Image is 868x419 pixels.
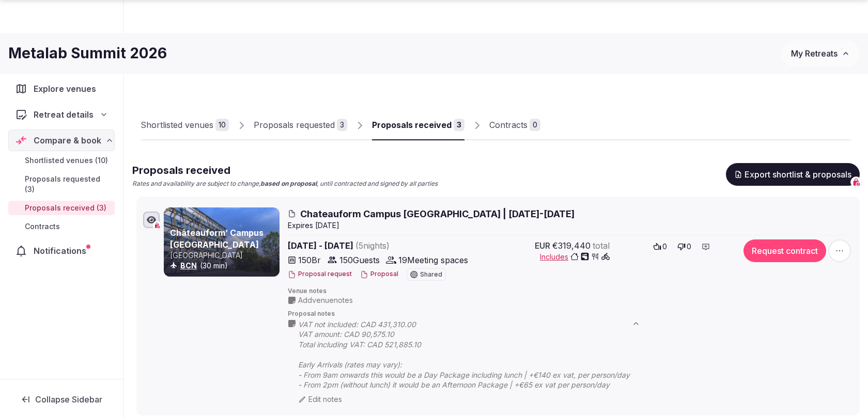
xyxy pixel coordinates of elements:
span: 0 [687,241,691,252]
span: Chateauform Campus [GEOGRAPHIC_DATA] | [DATE]-[DATE] [300,207,575,220]
h1: Metalab Summit 2026 [8,43,167,63]
span: Contracts [25,221,60,232]
a: Châteauform’ Campus [GEOGRAPHIC_DATA] [170,228,263,249]
span: VAT not included: CAD 431,310.00 VAT amount: CAD 90,575.10 Total including VAT: CAD 521,885.10 Ea... [298,319,650,390]
button: 0 [674,239,694,254]
span: Collapse Sidebar [35,394,102,405]
span: total [593,239,610,252]
div: Proposals received [372,119,452,131]
div: Expire s [DATE] [288,220,853,231]
span: Shortlisted venues (10) [25,155,108,166]
a: Explore venues [8,78,115,100]
a: Contracts [8,219,115,234]
a: BCN [180,261,197,270]
div: 10 [215,119,229,131]
span: EUR [535,239,550,252]
p: [GEOGRAPHIC_DATA] [170,250,277,261]
span: Add venue notes [298,295,353,305]
a: Contracts0 [489,110,540,140]
button: Proposal request [288,270,352,279]
button: Includes [540,252,610,262]
span: Proposal notes [288,310,853,318]
div: 0 [530,119,540,131]
button: Proposal [360,270,398,279]
div: (30 min) [170,261,277,271]
button: Request contract [743,239,826,262]
a: Proposals received3 [372,110,464,140]
a: Shortlisted venues (10) [8,153,115,168]
span: Retreat details [34,108,94,121]
div: 3 [454,119,464,131]
span: 19 Meeting spaces [398,254,468,266]
span: ( 5 night s ) [355,240,390,251]
a: Proposals received (3) [8,201,115,215]
div: Contracts [489,119,528,131]
button: My Retreats [781,41,860,67]
span: Proposals requested (3) [25,174,111,195]
strong: based on proposal [260,180,317,187]
h2: Proposals received [132,163,438,178]
span: Venue notes [288,287,853,296]
button: 0 [650,239,670,254]
span: My Retreats [791,49,838,59]
span: Compare & book [34,134,101,147]
a: Proposals requested3 [254,110,347,140]
span: 150 Guests [339,254,380,266]
a: Shortlisted venues10 [141,110,229,140]
span: 0 [662,241,667,252]
a: Notifications [8,240,115,262]
div: Edit notes [298,394,650,405]
button: Export shortlist & proposals [726,163,860,186]
div: Proposals requested [254,119,335,131]
span: Proposals received (3) [25,203,106,213]
div: Shortlisted venues [141,119,213,131]
button: Collapse Sidebar [8,388,115,411]
span: 150 Br [298,254,321,266]
span: Explore venues [34,83,100,95]
span: [DATE] - [DATE] [288,239,470,252]
span: Shared [420,271,442,278]
div: 3 [337,119,347,131]
p: Rates and availability are subject to change, , until contracted and signed by all parties [132,180,438,188]
span: Notifications [34,245,90,257]
a: Proposals requested (3) [8,172,115,197]
span: €319,440 [552,239,591,252]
